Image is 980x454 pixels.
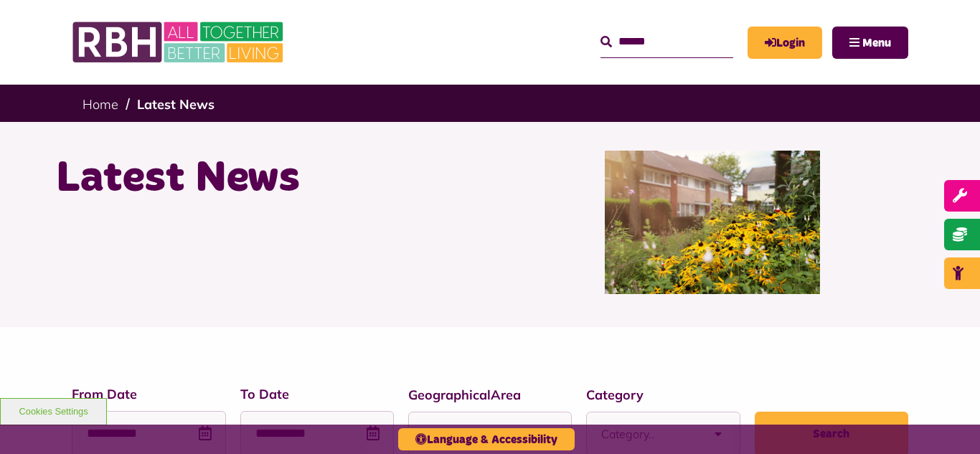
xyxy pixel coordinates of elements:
a: Home [83,96,118,113]
label: GeographicalArea [408,385,572,405]
a: MyRBH [748,27,822,59]
img: RBH [72,14,287,70]
span: Menu [862,37,891,49]
button: Language & Accessibility [398,428,575,450]
a: Latest News [137,96,215,113]
label: Category [586,385,740,405]
iframe: Netcall Web Assistant for live chat [915,389,980,454]
label: To Date [240,384,395,404]
label: From Date [72,384,226,404]
img: SAZ MEDIA RBH HOUSING4 [605,151,820,294]
button: Navigation [832,27,908,59]
h1: Latest News [56,151,479,207]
